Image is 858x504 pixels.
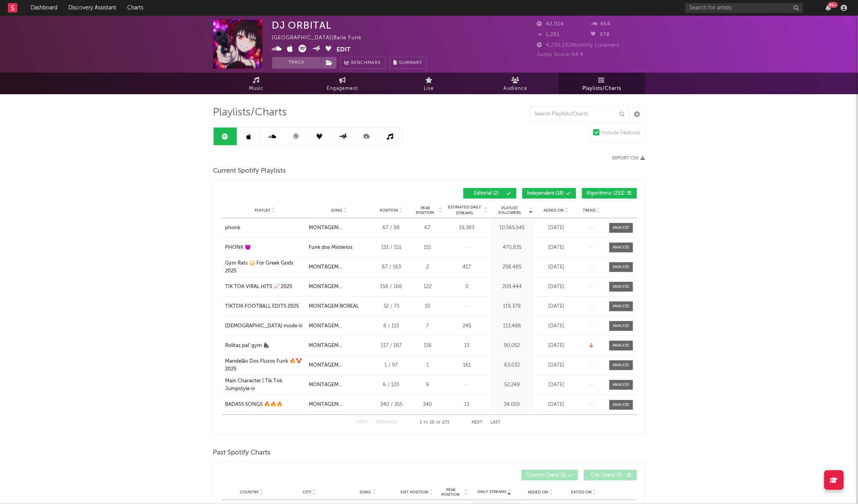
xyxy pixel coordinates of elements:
[463,188,516,199] button: Editorial(2)
[413,342,443,350] div: 116
[424,84,434,93] span: Live
[225,401,283,409] div: BADASS SONGS 🔥🔥🔥
[401,490,428,495] span: Exit Position
[503,84,527,93] span: Audience
[225,322,304,330] div: [DEMOGRAPHIC_DATA] mode💀
[492,303,533,310] div: 119,379
[413,381,443,389] div: 6
[225,342,305,350] a: Rolitas pal’ gym 🦍
[492,244,533,252] div: 470,835
[225,342,270,350] div: Rolitas pal’ gym 🦍
[544,208,564,213] span: Added On
[309,224,370,232] div: MONTAGEM ALUCINANTE
[374,224,409,232] div: 67 / 98
[446,401,488,409] div: 13
[225,244,251,252] div: PHONK 😈
[492,401,533,409] div: 34,059
[374,342,409,350] div: 117 / 167
[583,208,596,213] span: Trend
[492,342,533,350] div: 90,052
[413,303,443,310] div: 10
[374,381,409,389] div: 6 / 120
[685,3,803,13] input: Search for artists
[537,401,576,409] div: [DATE]
[591,32,610,37] span: 978
[272,33,371,43] div: [GEOGRAPHIC_DATA] | Baile Funk
[351,58,381,68] span: Benchmark
[272,20,332,31] div: DJ ORBITAL
[491,420,501,425] button: Last
[399,61,423,65] span: Summary
[537,52,584,57] span: Jump Score: 94.4
[492,224,533,232] div: 10,565,545
[472,73,559,94] a: Audience
[337,45,351,55] button: Edit
[492,322,533,330] div: 113,486
[309,401,370,409] div: MONTAGEM ALUCINANTE
[436,421,441,424] span: of
[537,362,576,369] div: [DATE]
[386,73,472,94] a: Live
[528,490,549,495] span: Added On
[225,401,305,409] a: BADASS SONGS 🔥🔥🔥
[309,342,370,350] div: MONTAGEM ALUCINANTE
[537,283,576,291] div: [DATE]
[413,224,443,232] div: 67
[413,322,443,330] div: 7
[309,263,370,271] div: MONTAGEM ALUCINANTE
[582,188,637,199] button: Algorithmic(253)
[527,473,566,478] span: Country Charts ( 1 )
[225,224,241,232] div: phonk
[591,22,611,27] span: 464
[582,84,621,93] span: Playlists/Charts
[413,283,443,291] div: 122
[537,263,576,271] div: [DATE]
[360,490,371,495] span: Song
[380,208,398,213] span: Position
[446,322,488,330] div: 245
[377,420,397,425] button: Previous
[492,381,533,389] div: 52,249
[225,358,305,373] a: Mandelão Dos Fluxos Funk 🔥🤡2025
[439,488,463,497] span: Peak Position
[584,470,637,480] button: City Charts(0)
[537,381,576,389] div: [DATE]
[413,206,438,215] span: Peak Position
[446,205,483,216] span: Estimated Daily Streams
[589,473,625,478] span: City Charts ( 0 )
[303,490,311,495] span: City
[249,84,263,93] span: Music
[300,73,386,94] a: Engagement
[413,244,443,252] div: 151
[446,263,488,271] div: 417
[423,421,428,424] span: to
[374,322,409,330] div: 8 / 113
[602,128,641,138] div: Include Features
[309,244,353,252] div: Funk dos Mistérios
[537,224,576,232] div: [DATE]
[357,420,369,425] button: First
[527,191,564,196] span: Independent ( 18 )
[413,362,443,369] div: 1
[492,362,533,369] div: 63,032
[828,2,838,8] div: 99 +
[492,206,528,215] span: Playlist Followers
[374,303,409,310] div: 32 / 73
[331,208,342,213] span: Song
[374,244,409,252] div: 151 / 151
[446,283,488,291] div: 0
[390,57,427,69] button: Summary
[340,57,386,69] a: Benchmark
[225,377,305,393] div: Main Character | Tik Tok Jumpstyle💀
[468,191,505,196] span: Editorial ( 2 )
[374,401,409,409] div: 340 / 355
[537,322,576,330] div: [DATE]
[587,191,625,196] span: Algorithmic ( 253 )
[374,362,409,369] div: 1 / 97
[225,283,293,291] div: TIK TOK VIRAL HITS 📈 2025
[272,57,321,69] button: Track
[309,303,359,310] div: MONTAGEM BOREAL
[309,362,370,369] div: MONTAGEM ALUCINANTE
[225,283,305,291] a: TIK TOK VIRAL HITS 📈 2025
